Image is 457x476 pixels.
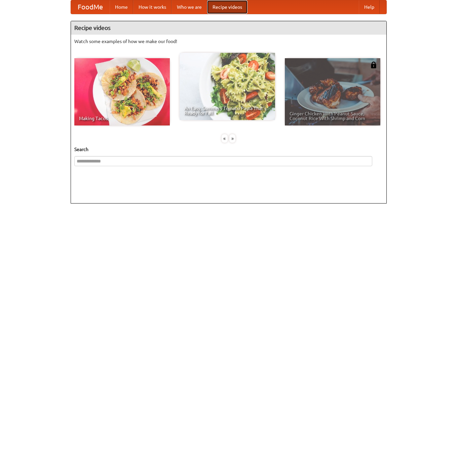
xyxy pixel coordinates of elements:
h5: Search [74,146,383,153]
a: FoodMe [71,0,110,14]
a: Recipe videos [207,0,247,14]
a: Help [359,0,380,14]
a: How it works [133,0,172,14]
a: Home [110,0,133,14]
span: An Easy, Summery Tomato Pasta That's Ready for Fall [184,106,270,115]
div: « [222,134,228,143]
h4: Recipe videos [71,21,386,35]
a: Making Tacos [74,58,170,125]
a: An Easy, Summery Tomato Pasta That's Ready for Fall [180,53,275,120]
img: 483408.png [370,62,377,68]
a: Who we are [172,0,207,14]
p: Watch some examples of how we make our food! [74,38,383,45]
div: » [229,134,235,143]
span: Making Tacos [79,116,165,121]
